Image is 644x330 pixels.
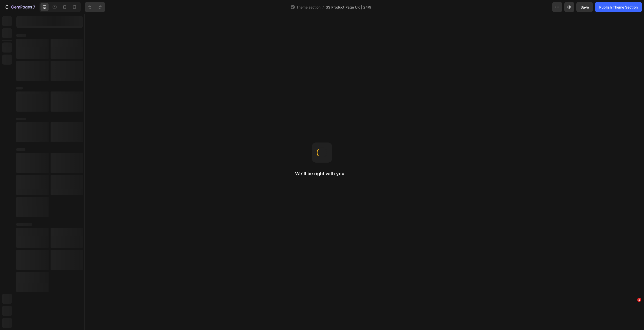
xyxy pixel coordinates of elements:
[33,4,35,10] p: 7
[576,2,593,12] button: Save
[323,5,324,10] span: /
[295,5,321,10] span: Theme section
[295,171,349,177] h2: We'll be right with you
[599,5,638,10] div: Publish Theme Section
[581,5,589,9] span: Save
[2,2,37,12] button: 7
[627,305,639,317] iframe: Intercom live chat
[85,2,105,12] div: Undo/Redo
[637,298,641,302] span: 1
[326,5,371,10] span: SS Product Page UK | 24/9
[595,2,642,12] button: Publish Theme Section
